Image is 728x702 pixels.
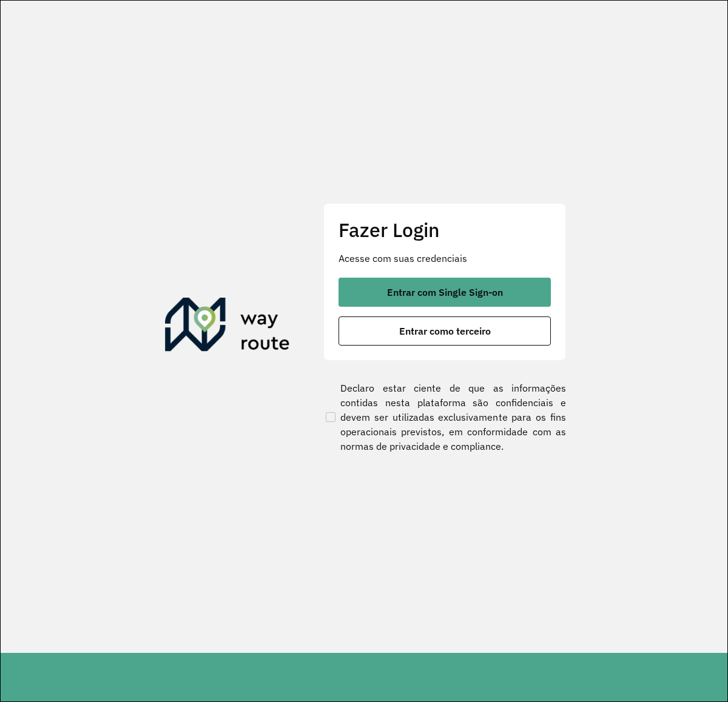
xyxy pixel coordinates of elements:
[339,218,551,241] h2: Fazer Login
[323,381,566,453] label: Declaro estar ciente de que as informações contidas nesta plataforma são confidenciais e devem se...
[399,326,491,336] span: Entrar como terceiro
[339,278,551,307] button: button
[339,251,551,266] p: Acesse com suas credenciais
[387,287,503,297] span: Entrar com Single Sign-on
[165,298,290,356] img: Roteirizador AmbevTech
[339,316,551,346] button: button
